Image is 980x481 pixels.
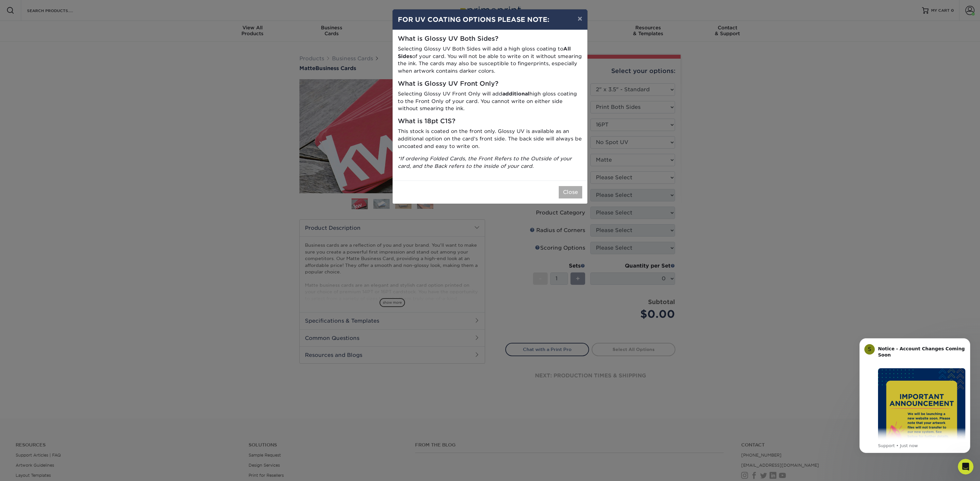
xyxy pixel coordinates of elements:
[398,155,572,169] i: *If ordering Folded Cards, the Front Refers to the Outside of your card, and the Back refers to t...
[398,118,582,125] h5: What is 18pt C1S?
[398,80,582,88] h5: What is Glossy UV Front Only?
[398,35,582,43] h5: What is Glossy UV Both Sides?
[559,186,582,198] button: Close
[398,90,582,112] p: Selecting Glossy UV Front Only will add high gloss coating to the Front Only of your card. You ca...
[850,332,980,457] iframe: Intercom notifications message
[502,91,529,97] strong: additional
[958,459,973,474] iframe: Intercom live chat
[572,9,587,28] button: ×
[398,128,582,150] p: This stock is coated on the front only. Glossy UV is available as an additional option on the car...
[398,46,571,59] strong: All Sides
[398,15,582,24] h4: FOR UV COATING OPTIONS PLEASE NOTE:
[398,45,582,75] p: Selecting Glossy UV Both Sides will add a high gloss coating to of your card. You will not be abl...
